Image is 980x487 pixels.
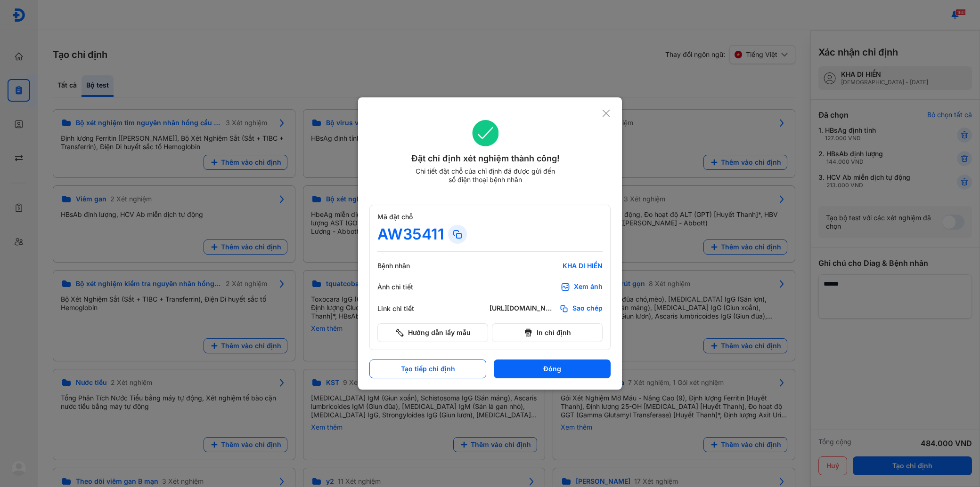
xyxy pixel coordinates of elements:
[377,262,434,270] div: Bệnh nhân
[411,167,559,184] div: Chi tiết đặt chỗ của chỉ định đã được gửi đến số điện thoại bệnh nhân
[492,323,603,342] button: In chỉ định
[369,359,486,378] button: Tạo tiếp chỉ định
[369,152,602,165] div: Đặt chỉ định xét nghiệm thành công!
[494,359,611,378] button: Đóng
[377,323,488,342] button: Hướng dẫn lấy mẫu
[377,283,434,291] div: Ảnh chi tiết
[490,304,555,313] div: [URL][DOMAIN_NAME]
[572,304,603,313] span: Sao chép
[490,262,603,270] div: KHA DI HIỀN
[377,213,603,221] div: Mã đặt chỗ
[377,225,444,244] div: AW35411
[377,304,434,313] div: Link chi tiết
[574,282,603,292] div: Xem ảnh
